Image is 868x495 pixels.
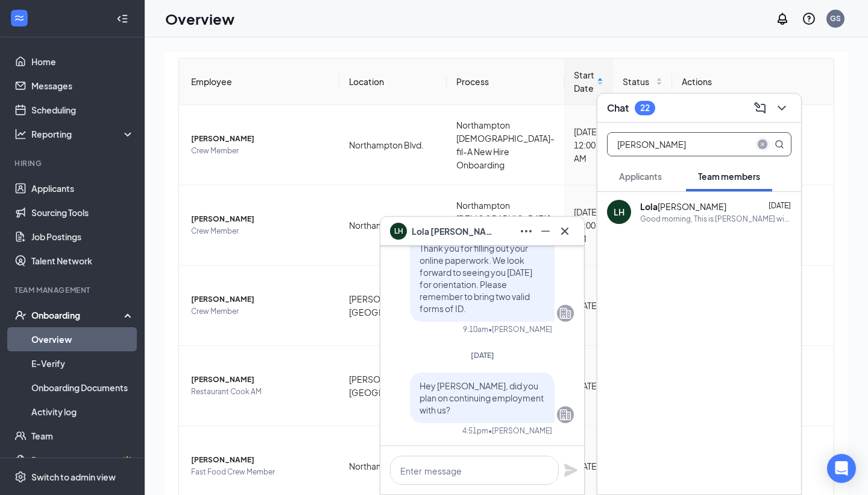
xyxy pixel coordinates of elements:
td: Northampton Blvd. [339,185,447,266]
svg: Settings [14,471,27,483]
svg: ChevronDown [775,101,789,115]
span: Start Date [574,68,594,95]
svg: WorkstreamLogo [13,12,25,24]
th: Employee [179,59,339,105]
span: Crew Member [191,305,330,318]
h1: Overview [165,8,234,29]
svg: Notifications [775,11,790,26]
div: 22 [640,103,650,113]
b: Lola [640,201,658,212]
span: Good morning, This is [PERSON_NAME] with [DEMOGRAPHIC_DATA]-fil-A. Thank you for filling out your... [420,206,536,314]
span: Crew Member [191,225,330,237]
span: • [PERSON_NAME] [488,324,552,334]
div: [DATE] [574,459,603,473]
svg: ComposeMessage [753,101,767,115]
span: Lola [PERSON_NAME] [412,225,496,238]
a: Job Postings [31,225,134,249]
button: Ellipses [517,222,536,241]
th: Process [447,59,564,105]
div: Good morning, This is [PERSON_NAME] with [DEMOGRAPHIC_DATA]-fil-A. Thank you for filling out your... [640,214,791,224]
svg: Cross [558,224,572,238]
span: [DATE] [471,351,494,360]
a: E-Verify [31,351,134,375]
svg: QuestionInfo [802,11,816,26]
a: Activity log [31,400,134,424]
td: Northampton Blvd. [339,105,447,185]
div: [DATE] 12:00 AM [574,205,603,245]
span: Hey [PERSON_NAME], did you plan on continuing employment with us? [420,380,544,415]
span: • [PERSON_NAME] [488,426,552,436]
button: Cross [555,222,574,241]
svg: Plane [564,463,578,477]
div: 4:51pm [462,426,488,436]
div: GS [830,13,841,24]
button: Minimize [536,222,555,241]
svg: Company [558,306,573,321]
h3: Chat [607,101,629,115]
svg: Company [558,407,573,422]
div: Hiring [14,158,132,168]
div: LH [614,206,624,218]
span: Crew Member [191,145,330,157]
span: [PERSON_NAME] [191,133,330,145]
span: [PERSON_NAME] [191,213,330,225]
button: ChevronDown [772,98,791,118]
span: [PERSON_NAME] [191,454,330,466]
button: ComposeMessage [750,98,770,118]
svg: UserCheck [14,309,27,321]
span: Restaurant Cook AM [191,386,330,398]
a: Overview [31,327,134,351]
td: Northampton [DEMOGRAPHIC_DATA]-fil-A New Hire Onboarding [447,185,564,266]
svg: Ellipses [519,224,533,238]
a: Onboarding Documents [31,375,134,400]
div: Open Intercom Messenger [827,454,856,483]
a: Sourcing Tools [31,200,134,225]
div: 9:10am [463,324,488,334]
div: [DATE] 12:00 AM [574,125,603,165]
td: [PERSON_NAME][GEOGRAPHIC_DATA] [339,266,447,346]
a: Applicants [31,176,134,200]
span: [PERSON_NAME] [191,374,330,386]
a: DocumentsCrown [31,448,134,472]
td: [PERSON_NAME][GEOGRAPHIC_DATA] [339,346,447,426]
span: Applicants [619,171,662,182]
span: Team members [698,171,760,182]
svg: MagnifyingGlass [775,139,784,149]
div: [DATE] [574,379,603,392]
a: Messages [31,74,134,98]
th: Location [339,59,447,105]
div: Reporting [31,128,135,140]
div: [DATE] [574,299,603,312]
th: Status [613,59,672,105]
span: Fast Food Crew Member [191,466,330,478]
svg: Collapse [116,13,128,25]
th: Actions [672,59,834,105]
div: Onboarding [31,309,124,321]
td: Northampton [DEMOGRAPHIC_DATA]-fil-A New Hire Onboarding [447,105,564,185]
a: Scheduling [31,98,134,122]
input: Search team member [608,133,750,156]
div: Switch to admin view [31,471,116,483]
span: [DATE] [769,201,791,210]
span: Status [623,75,653,88]
a: Home [31,49,134,74]
svg: Minimize [538,224,553,238]
a: Talent Network [31,249,134,273]
span: close-circle [755,137,770,152]
svg: Analysis [14,128,27,140]
span: [PERSON_NAME] [191,293,330,305]
div: Team Management [14,285,132,295]
div: [PERSON_NAME] [640,200,726,212]
a: Team [31,424,134,448]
